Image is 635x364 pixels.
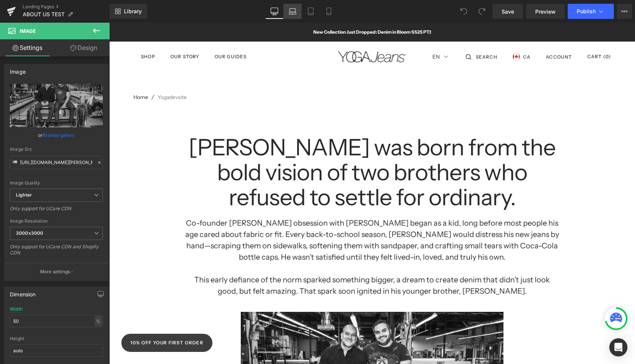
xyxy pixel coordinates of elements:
a: Design [56,39,111,56]
b: 3000x3000 [16,230,43,236]
li: Our Guides [98,22,145,46]
span: Image [20,28,36,34]
span: CA [414,31,421,37]
li: Our Story [54,22,98,46]
a: Desktop [265,4,283,19]
a: Browse gallery [43,129,75,142]
span: Cart [478,30,493,38]
button: EN [323,26,341,42]
div: Width [10,307,23,312]
span: Save [502,8,514,15]
a: Preview [526,4,565,19]
span: Preview [535,8,556,15]
h1: Co-founder [PERSON_NAME] obsession with [PERSON_NAME] began as a kid, long before most people his... [76,195,450,240]
span: (0) [494,30,502,38]
a: Open cart [471,26,502,42]
h2: 10% off your first order [21,316,94,324]
h1: This early defiance of the norm sparked something bigger, a dream to create denim that didn’t jus... [76,251,450,274]
span: Account [437,31,463,38]
b: Lighter [16,192,32,198]
p: More settings [40,268,70,275]
div: Image Quality [10,180,103,186]
div: or [10,131,103,139]
input: auto [10,315,103,327]
span: EN [323,31,330,37]
div: Only support for UCare CDN [10,206,103,217]
a: New Library [110,4,147,19]
input: auto [10,344,103,357]
h1: [PERSON_NAME] was born from the bold vision of two brothers who refused to settle for ordinary. [76,112,450,187]
a: Landing Pages [23,4,110,10]
button: Undo [456,4,471,19]
summary: Account [437,26,463,42]
li: Shop [24,22,54,46]
span: Publish [577,8,596,14]
span: Yogadevsite [48,71,77,79]
a: Laptop [283,4,302,19]
div: Image Src [10,147,103,152]
div: Only support for UCare CDN and Shopify CDN [10,244,103,261]
div: Open Intercom Messenger [609,338,627,356]
button: Redo [474,4,489,19]
button: More [617,4,632,19]
nav: breadcrumbs [24,67,502,82]
input: Link [10,156,103,169]
div: Image [10,64,26,75]
a: Tablet [302,4,320,19]
div: Image Resolution [10,218,103,224]
div: Dimension [10,287,36,297]
button: Localization [403,26,421,42]
img: Yogadevsite [228,28,298,40]
strong: New Collection Just Dropped: Denim in Bloom SS25 PT.1 [204,6,322,12]
button: More settings [5,263,108,280]
a: Home [24,71,39,79]
a: Mobile [320,4,338,19]
summary: Search [356,26,388,42]
button: Publish [568,4,614,19]
span: ABOUT US TEST [23,11,65,17]
span: Search [367,31,388,38]
div: Height [10,336,103,341]
span: Library [124,8,142,15]
div: % [95,316,102,326]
